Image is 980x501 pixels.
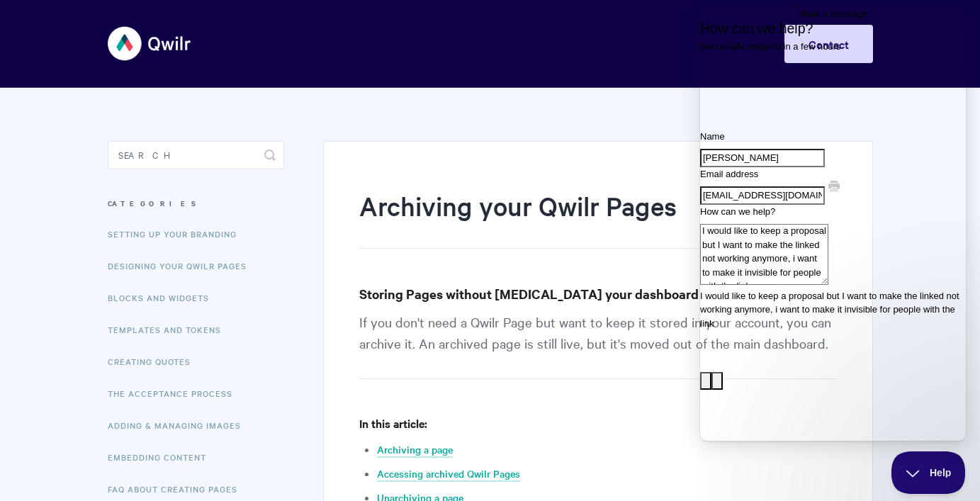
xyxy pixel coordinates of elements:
h1: Archiving your Qwilr Pages [359,188,815,249]
a: Designing Your Qwilr Pages [108,252,257,280]
strong: In this article: [359,415,427,431]
iframe: Help Scout Beacon - Close [891,451,966,494]
input: Search [108,141,284,169]
a: Templates and Tokens [108,315,232,344]
a: Embedding Content [108,443,217,471]
a: Blocks and Widgets [108,283,220,312]
h3: Categories [108,191,284,216]
a: Archiving a page [377,442,453,458]
a: Adding & Managing Images [108,411,252,439]
a: Setting up your Branding [108,220,247,248]
img: Qwilr Help Center [108,17,192,70]
p: If you don't need a Qwilr Page but want to keep it stored in your account, you can archive it. An... [359,311,836,379]
iframe: Help Scout Beacon - Live Chat, Contact Form, and Knowledge Base [700,7,966,441]
a: Creating Quotes [108,347,201,376]
a: The Acceptance Process [108,379,243,407]
a: Accessing archived Qwilr Pages [377,466,520,482]
h3: Storing Pages without [MEDICAL_DATA] your dashboard [359,284,836,304]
